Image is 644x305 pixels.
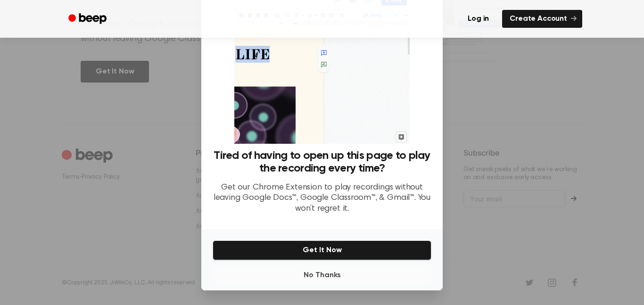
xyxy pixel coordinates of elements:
a: Log in [460,10,496,28]
button: No Thanks [213,266,431,285]
button: Get It Now [213,240,431,260]
a: Beep [62,10,115,28]
a: Create Account [502,10,582,28]
p: Get our Chrome Extension to play recordings without leaving Google Docs™, Google Classroom™, & Gm... [213,182,431,214]
h3: Tired of having to open up this page to play the recording every time? [213,149,431,175]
